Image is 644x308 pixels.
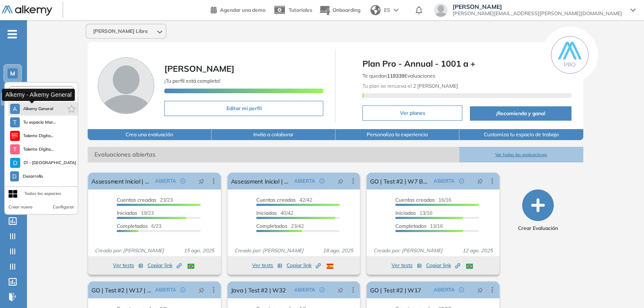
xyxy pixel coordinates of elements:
span: Crear Evaluación [518,224,558,232]
span: pushpin [338,286,343,293]
span: pushpin [338,178,343,184]
span: Desarrollo [22,173,44,180]
span: Completados [117,223,148,229]
span: ABIERTA [434,177,455,185]
button: pushpin [192,283,211,297]
div: Todos los espacios [24,190,61,197]
span: Iniciadas [256,210,277,216]
span: Iniciadas [117,210,137,216]
span: Creado por: [PERSON_NAME] [91,247,167,254]
span: 19/23 [117,210,154,216]
button: Invita a colaborar [212,129,335,140]
div: Alkemy - Alkemy General [2,89,75,101]
span: Copiar link [287,262,321,269]
a: Assessment Inicial | Be Data Driven CX W1 [PORT] [91,173,151,189]
span: Creado por: [PERSON_NAME] [231,247,307,254]
img: ESP [327,264,333,269]
span: Cuentas creadas [256,197,296,203]
span: ABIERTA [155,177,176,185]
b: 2 [PERSON_NAME] [412,83,458,89]
b: 119339 [387,73,405,79]
button: Ver tests [252,260,282,270]
button: Crear Evaluación [518,189,558,232]
span: pushpin [477,286,483,293]
button: Copiar link [426,260,460,270]
span: Evaluaciones abiertas [88,147,459,162]
span: T [13,119,16,126]
a: Agendar una demo [211,4,266,14]
span: 12 ago. 2025 [459,247,496,254]
span: 16/16 [395,197,451,203]
span: D [12,173,16,180]
span: Tutoriales [289,7,312,13]
span: Iniciadas [395,210,416,216]
span: D! - [GEOGRAPHIC_DATA] 17 [24,159,78,166]
button: Configurar [53,204,74,211]
span: Alkemy General [23,105,54,112]
button: Ver todas las evaluaciones [459,147,583,162]
button: Onboarding [319,1,360,19]
img: https://assets.alkemy.org/workspaces/620/d203e0be-08f6-444b-9eae-a92d815a506f.png [11,132,18,139]
button: pushpin [471,174,489,188]
a: Assessment Inicial | Be Data Driven CX W1 [HISP] [231,173,291,189]
span: T [13,146,16,153]
img: BRA [466,264,473,269]
span: check-circle [459,287,464,292]
span: Talento Digita... [23,146,54,153]
span: Plan Pro - Annual - 1001 a + [362,57,571,70]
span: Agendar una demo [220,7,266,13]
a: GO | Test #2 | W17 [370,281,421,298]
span: check-circle [319,178,325,184]
span: [PERSON_NAME] Libre [93,28,148,35]
span: ABIERTA [155,286,176,294]
span: Tu plan se renueva el [362,83,458,89]
span: 6/23 [117,223,161,229]
span: Completados [395,223,427,229]
span: check-circle [459,178,464,184]
img: BRA [188,264,194,269]
button: pushpin [471,283,489,297]
span: Completados [256,223,287,229]
span: 42/42 [256,197,312,203]
span: M [10,70,15,77]
button: pushpin [192,174,211,188]
span: 23/23 [117,197,173,203]
span: Cuentas creadas [395,197,435,203]
a: Java | Test #2 | W32 [231,281,286,298]
button: Customiza tu espacio de trabajo [459,129,583,140]
button: Ver planes [362,105,462,121]
span: 40/42 [256,210,293,216]
button: Personaliza la experiencia [335,129,459,140]
button: Ver tests [113,260,143,270]
span: Tu espacio Mar... [23,119,56,126]
button: pushpin [331,174,350,188]
img: Logo [2,5,52,16]
span: 23/42 [256,223,304,229]
span: [PERSON_NAME] [453,3,622,10]
a: GO | Test #2 | W7 BR V2 [370,173,430,189]
span: pushpin [199,286,204,293]
span: check-circle [180,178,185,184]
img: Foto de perfil [98,57,154,114]
button: Crear nuevo [8,204,32,211]
span: check-circle [319,287,325,292]
button: Editar mi perfil [164,101,323,116]
span: [PERSON_NAME] [164,63,234,74]
span: Copiar link [148,262,182,269]
span: 18 ago. 2025 [319,247,357,254]
span: 13/16 [395,223,443,229]
span: ¡Tu perfil está completo! [164,78,220,84]
span: check-circle [180,287,185,292]
span: A [13,105,17,112]
i: - [8,33,17,35]
span: pushpin [477,178,483,184]
span: ES [384,6,390,14]
a: GO | Test #2 | W17 | Recuperatorio [91,281,151,298]
button: ¡Recomienda y gana! [470,106,571,121]
span: Te quedan Evaluaciones [362,73,435,79]
button: Ver tests [392,260,422,270]
span: Cuentas creadas [117,197,156,203]
span: ABIERTA [294,286,315,294]
span: Talento Digita... [23,132,54,139]
button: Copiar link [148,260,182,270]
